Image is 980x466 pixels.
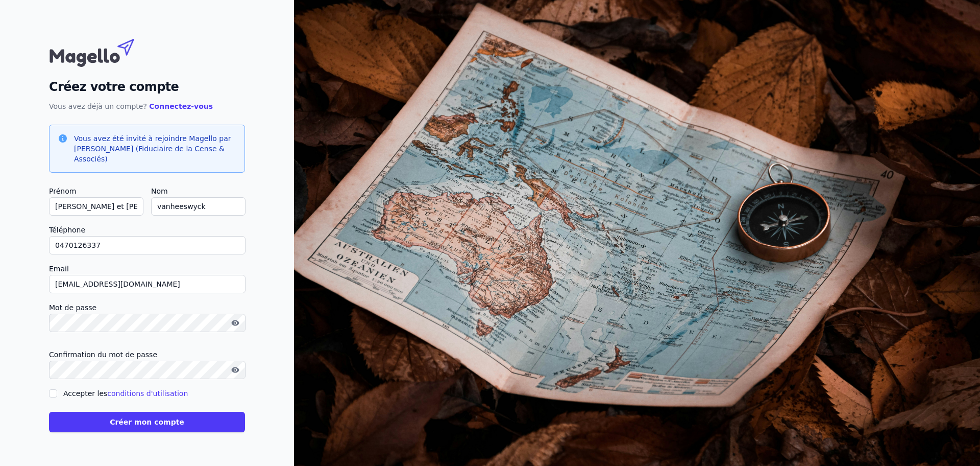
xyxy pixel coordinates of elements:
[49,301,245,314] label: Mot de passe
[49,78,245,96] h2: Créez votre compte
[49,224,245,236] label: Téléphone
[74,133,236,164] h3: Vous avez été invité à rejoindre Magello par [PERSON_NAME] (Fiduciaire de la Cense & Associés)
[49,185,143,197] label: Prénom
[49,263,245,275] label: Email
[63,389,188,398] label: Accepter les
[49,100,245,112] p: Vous avez déjà un compte?
[49,34,156,69] img: Magello
[107,389,188,398] a: conditions d'utilisation
[49,412,245,432] button: Créer mon compte
[49,348,245,361] label: Confirmation du mot de passe
[149,102,213,110] a: Connectez-vous
[151,185,245,197] label: Nom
